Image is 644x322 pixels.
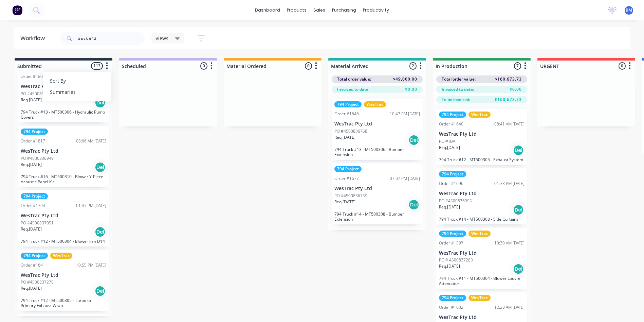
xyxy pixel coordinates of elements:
[439,138,455,145] p: PO #TBA
[21,298,106,308] p: 794 Truck #12 - MT500305 - Turbo to Primary Exhaust Wrap
[393,76,417,82] span: $49,000.00
[439,250,525,256] p: WesTrac Pty Ltd
[77,32,145,45] input: Search for orders...
[334,101,362,107] div: 794 Project
[310,5,329,15] div: sales
[439,217,525,222] p: 794 Truck #14 - MT500308 - Side Curtains
[50,253,72,259] div: WesTrac
[43,75,111,86] button: Sort By
[408,199,419,210] div: Del
[439,315,525,320] p: WesTrac Pty Ltd
[21,220,54,226] p: PO #4500837051
[436,228,527,289] div: 794 ProjectWesTracOrder #159710:30 AM [DATE]WesTrac Pty LtdPO # 4500837283Req.[DATE]Del794 Truck ...
[495,76,522,82] span: $160,673.73
[21,155,54,162] p: PO #4500836949
[439,157,525,162] p: 794 Truck #12 - MT500305 - Exhaust System
[95,162,106,173] div: Del
[405,86,417,92] span: $0.00
[626,7,632,13] span: BM
[337,76,371,82] span: Total order value:
[21,262,45,268] div: Order #1641
[334,128,367,134] p: PO #4500836758
[439,304,463,310] div: Order #1602
[495,97,522,103] span: $160,673.73
[21,148,106,154] p: WesTrac Pty Ltd
[364,101,386,107] div: WesTrac
[334,111,359,117] div: Order #1646
[390,111,420,117] div: 10:47 PM [DATE]
[21,226,42,232] p: Req. [DATE]
[332,99,423,160] div: 794 ProjectWesTracOrder #164610:47 PM [DATE]WesTrac Pty LtdPO #4500836758Req.[DATE]Del794 Truck #...
[95,226,106,237] div: Del
[439,198,472,204] p: PO #4500836995
[494,304,525,310] div: 12:28 AM [DATE]
[329,5,360,15] div: purchasing
[21,193,48,199] div: 794 Project
[334,211,420,222] p: 794 Truck #14 - MT500308 - Bumper Extension
[439,263,460,269] p: Req. [DATE]
[21,162,42,168] p: Req. [DATE]
[18,250,109,311] div: 794 ProjectWesTracOrder #164110:55 PM [DATE]WesTrac Pty LtdPO #4500837278Req.[DATE]Del794 Truck #...
[21,97,42,103] p: Req. [DATE]
[76,203,106,209] div: 01:47 PM [DATE]
[18,126,109,187] div: 794 ProjectOrder #181708:06 AM [DATE]WesTrac Pty LtdPO #4500836949Req.[DATE]Del794 Truck #16 - MT...
[76,262,106,268] div: 10:55 PM [DATE]
[21,272,106,278] p: WesTrac Pty Ltd
[12,5,22,15] img: Factory
[510,86,522,92] span: $0.00
[439,171,466,177] div: 794 Project
[334,199,355,205] p: Req. [DATE]
[20,34,48,43] div: Workflow
[494,181,525,187] div: 01:33 PM [DATE]
[21,285,42,291] p: Req. [DATE]
[494,121,525,127] div: 08:41 AM [DATE]
[21,138,45,144] div: Order #1817
[439,145,460,151] p: Req. [DATE]
[18,190,109,247] div: 794 ProjectOrder #179401:47 PM [DATE]WesTrac Pty LtdPO #4500837051Req.[DATE]Del794 Truck #12 - MT...
[436,109,527,165] div: 794 ProjectWesTracOrder #164008:41 AM [DATE]WesTrac Pty LtdPO #TBAReq.[DATE]Del794 Truck #12 - MT...
[494,240,525,246] div: 10:30 AM [DATE]
[95,97,106,108] div: Del
[21,279,54,285] p: PO #4500837278
[21,203,45,209] div: Order #1794
[439,121,463,127] div: Order #1640
[21,253,48,259] div: 794 Project
[439,191,525,197] p: WesTrac Pty Ltd
[442,76,476,82] span: Total order value:
[360,5,392,15] div: productivity
[439,231,466,237] div: 794 Project
[439,276,525,286] p: 794 Truck #11 - MT500304 - Blower Louvre Attenuator
[21,129,48,135] div: 794 Project
[334,121,420,127] p: WesTrac Pty Ltd
[513,264,524,274] div: Del
[334,147,420,157] p: 794 Truck #13 - MT500306 - Bumper Extension
[439,131,525,137] p: WesTrac Pty Ltd
[332,163,423,224] div: 794 ProjectOrder #167707:07 PM [DATE]WesTrac Pty LtdPO #4500836759Req.[DATE]Del794 Truck #14 - MT...
[439,240,463,246] div: Order #1597
[252,5,283,15] a: dashboard
[21,213,106,219] p: WesTrac Pty Ltd
[155,35,168,42] span: Views
[439,295,466,301] div: 794 Project
[95,286,106,296] div: Del
[21,73,45,80] div: Order #1806
[337,86,369,92] span: Invoiced to date:
[436,168,527,224] div: 794 ProjectOrder #169601:33 PM [DATE]WesTrac Pty LtdPO #4500836995Req.[DATE]Del794 Truck #14 - MT...
[21,109,106,120] p: 794 Truck #13 - MT500306 - Hydraulic Pump Covers
[334,166,362,172] div: 794 Project
[439,204,460,210] p: Req. [DATE]
[283,5,310,15] div: products
[18,61,109,122] div: Order #180601:04 PM [DATE]WesTrac Pty LtdPO #4500837007Req.[DATE]Del794 Truck #13 - MT500306 - Hy...
[468,112,491,118] div: WesTrac
[21,239,106,244] p: 794 Truck #12 - MT500304 - Blower Fan D14
[21,174,106,184] p: 794 Truck #16 - MT500310 - Blower Y-Piece Acoustic Panel Kit
[334,134,355,140] p: Req. [DATE]
[442,97,470,103] span: To be invoiced:
[21,91,54,97] p: PO #4500837007
[439,112,466,118] div: 794 Project
[513,204,524,215] div: Del
[468,295,491,301] div: WesTrac
[468,231,491,237] div: WesTrac
[334,175,359,182] div: Order #1677
[439,181,463,187] div: Order #1696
